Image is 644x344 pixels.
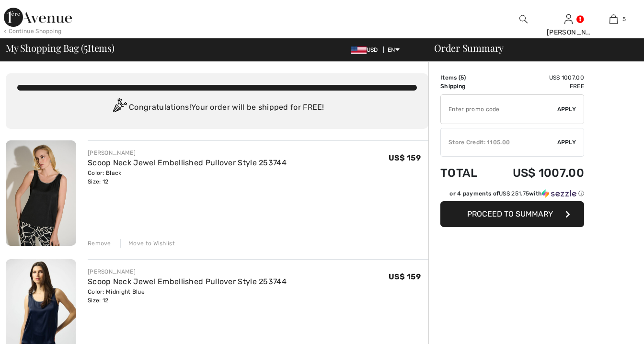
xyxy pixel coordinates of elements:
[542,189,576,198] img: Sezzle
[6,140,76,246] img: Scoop Neck Jewel Embellished Pullover Style 253744
[609,13,618,25] img: My Bag
[467,209,553,218] span: Proceed to Summary
[388,46,400,53] span: EN
[564,14,573,23] a: Sign In
[547,27,591,37] div: [PERSON_NAME]
[351,46,382,53] span: USD
[88,169,287,186] div: Color: Black Size: 12
[489,157,584,189] td: US$ 1007.00
[440,189,584,201] div: or 4 payments ofUS$ 251.75withSezzle Click to learn more about Sezzle
[449,189,584,198] div: or 4 payments of with
[4,8,72,27] img: 1ère Avenue
[592,13,636,25] a: 5
[441,95,557,124] input: Promo code
[519,13,528,25] img: search the website
[88,239,111,248] div: Remove
[440,157,489,189] td: Total
[389,272,421,281] span: US$ 159
[622,15,626,23] span: 5
[499,190,529,197] span: US$ 251.75
[440,73,489,82] td: Items ( )
[440,201,584,227] button: Proceed to Summary
[6,43,115,53] span: My Shopping Bag ( Items)
[110,98,129,117] img: Congratulation2.svg
[557,105,576,114] span: Apply
[423,43,638,53] div: Order Summary
[88,158,287,167] a: Scoop Neck Jewel Embellished Pullover Style 253744
[460,74,464,81] span: 5
[17,98,417,117] div: Congratulations! Your order will be shipped for FREE!
[88,287,287,305] div: Color: Midnight Blue Size: 12
[88,149,287,157] div: [PERSON_NAME]
[120,239,175,248] div: Move to Wishlist
[489,73,584,82] td: US$ 1007.00
[4,27,62,35] div: < Continue Shopping
[557,138,576,147] span: Apply
[88,277,287,286] a: Scoop Neck Jewel Embellished Pullover Style 253744
[564,13,573,25] img: My Info
[441,138,557,147] div: Store Credit: 1105.00
[351,46,367,54] img: US Dollar
[489,82,584,91] td: Free
[84,41,88,53] span: 5
[440,82,489,91] td: Shipping
[88,267,287,276] div: [PERSON_NAME]
[389,153,421,162] span: US$ 159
